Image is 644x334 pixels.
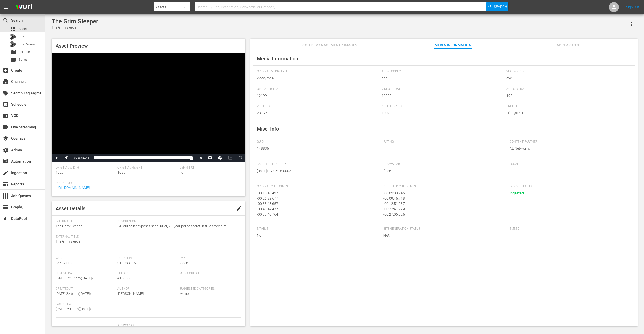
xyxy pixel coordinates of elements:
button: Play [52,154,62,162]
span: Last Health Check [257,162,376,166]
span: The Grim Sleeper [56,224,82,228]
span: Embed [510,227,629,231]
button: Mute [62,154,72,162]
span: Live Streaming [3,124,9,130]
span: Detected Cue Points [383,185,502,189]
span: Overall Bitrate [257,87,379,91]
div: Video Player [52,53,245,162]
span: Search Tag Mgmt [3,90,9,96]
span: Feed ID [117,272,177,276]
span: video/mp4 [257,76,379,81]
span: 12000 [382,93,504,98]
button: Playback Rate [195,154,205,162]
button: edit [233,202,245,215]
span: Video Codec [506,70,629,74]
span: edit [236,205,242,212]
span: Search [3,17,9,23]
span: Overlays [3,135,9,141]
span: false [383,168,502,174]
div: - 00:27:06.325 [383,212,500,217]
div: - 00:12:51.237 [383,201,500,206]
div: - 00:03:33.246 [383,191,500,196]
span: Bits Review [19,42,35,47]
div: The Grim Sleeper [52,25,98,30]
span: HD Available [383,162,502,166]
span: No [257,233,376,238]
div: - 00:55:46.764 [257,212,373,217]
span: menu [3,4,9,10]
span: 1920 [56,170,64,174]
span: 01:27:55.157 [117,261,138,265]
span: Asset Details [56,205,85,212]
button: Search [486,2,508,11]
span: Locale [510,162,629,166]
a: [URL][DOMAIN_NAME] [56,186,90,190]
span: Schedule [3,101,9,107]
span: create [3,170,9,176]
span: Keywords [117,324,239,328]
span: avc1 [506,76,629,81]
span: DataPool [3,216,9,222]
button: Picture-in-Picture [225,154,235,162]
span: [DATE] 2:01 pm ( [DATE] ) [56,307,91,311]
span: 01:26:51.042 [74,156,89,159]
span: Ingest Status [510,185,629,189]
span: Profile [506,104,629,108]
a: Sign Out [626,5,639,9]
img: ans4CAIJ8jUAAAAAAAAAAAAAAAAAAAAAAAAgQb4GAAAAAAAAAAAAAAAAAAAAAAAAJMjXAAAAAAAAAAAAAAAAAAAAAAAAgAT5G... [12,1,36,13]
div: - 00:26:32.677 [257,196,373,201]
span: Admin [3,147,9,153]
span: Job Queues [3,193,9,199]
span: AE Networks [510,146,629,151]
span: Rights Management / Images [301,42,357,48]
span: [PERSON_NAME] [117,291,144,296]
span: Episode [19,49,30,54]
span: 54682118 [56,261,72,265]
span: 23.976 [257,110,379,116]
span: Rating [383,140,502,144]
span: Reports [3,181,9,187]
span: Wurl Id [56,256,115,260]
div: Bits [10,34,16,40]
span: The Grim Sleeper [56,239,82,243]
span: en [510,168,629,174]
span: aac [382,76,504,81]
span: 12199 [257,93,379,98]
div: The Grim Sleeper [52,18,98,25]
span: Description: [117,220,239,224]
span: Video Bitrate [382,87,504,91]
div: - 00:16:18.437 [257,191,373,196]
span: Search [494,2,507,11]
span: Duration [117,256,177,260]
span: 1.778 [382,110,504,116]
span: Created At [56,287,115,291]
span: 415865 [117,276,130,280]
span: Ingested [510,191,524,195]
span: Asset [19,26,27,31]
span: 1080 [117,170,126,174]
div: - 00:22:47.299 [383,206,500,212]
span: 148835 [257,146,376,151]
span: Video FPS [257,104,379,108]
div: - 00:09:45.718 [383,196,500,201]
span: Bits Generation Status [383,227,502,231]
span: Internal Title: [56,220,115,224]
span: Suggested Categories [179,287,239,291]
span: Url [56,324,115,328]
span: Automation [3,158,9,164]
div: - 00:48:14.437 [257,206,373,212]
span: Definition [179,166,239,170]
span: Create [3,67,9,73]
span: Bitable [257,227,376,231]
span: Video [179,261,188,265]
span: N/A [383,233,389,237]
span: Asset [10,26,16,32]
span: Publish Date [56,272,115,276]
span: Type [179,256,239,260]
span: Original Width [56,166,115,170]
span: Series [10,57,16,63]
span: [DATE] 2:46 pm ( [DATE] ) [56,291,91,296]
span: High@L4.1 [506,110,629,116]
div: Progress Bar [94,156,192,159]
span: Last Updated [56,302,115,306]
